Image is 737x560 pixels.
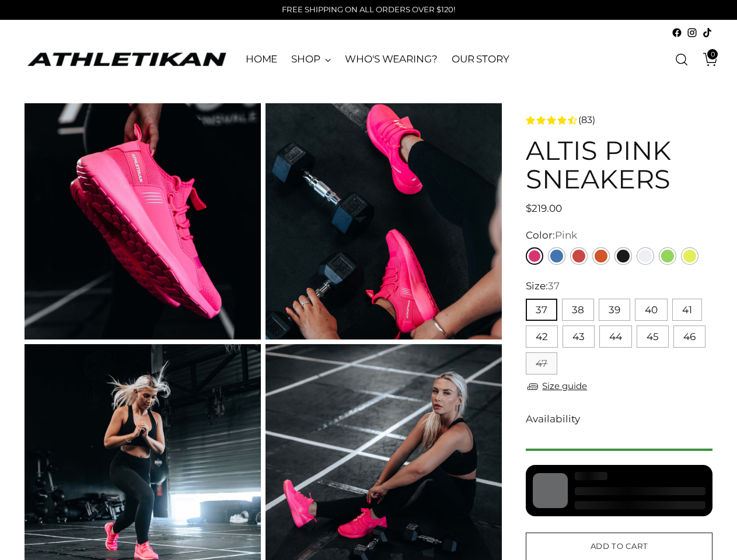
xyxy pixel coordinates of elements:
[555,229,577,241] span: Pink
[563,325,595,348] button: 43
[591,541,648,552] span: Add to cart
[25,103,261,339] img: ALTIS Pink Sneakers
[526,299,557,321] button: 37
[526,247,543,265] a: Pink
[637,325,669,348] button: 45
[672,299,702,321] button: 41
[578,113,595,127] span: (83)
[25,50,229,68] a: ATHLETIKAN
[707,49,718,60] span: 0
[673,325,705,348] button: 46
[637,247,654,265] a: White
[345,47,438,72] a: WHO'S WEARING?
[526,202,562,214] span: $219.00
[694,48,718,71] a: Open cart modal
[670,48,693,71] a: Open search modal
[526,279,560,293] label: Size:
[291,47,331,72] a: SHOP
[548,280,560,292] span: 37
[526,379,587,394] a: Size guide
[659,247,676,265] a: Green
[599,299,630,321] button: 39
[526,136,712,194] h1: ALTIS Pink Sneakers
[614,247,632,265] a: Black
[548,247,565,265] a: Blue
[452,47,509,72] a: OUR STORY
[526,325,558,348] button: 42
[592,247,610,265] a: Orange
[526,412,580,426] span: Availability
[246,47,278,72] a: HOME
[266,103,502,339] img: ALTIS Pink Sneakers
[562,299,594,321] button: 38
[570,247,588,265] a: Red
[635,299,668,321] button: 40
[681,247,698,265] a: Yellow
[526,228,577,243] label: Color:
[599,325,632,348] button: 44
[282,4,455,16] p: FREE SHIPPING ON ALL ORDERS OVER $120!
[526,352,557,374] button: 47
[526,113,712,127] a: 4.3 rating (83 votes)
